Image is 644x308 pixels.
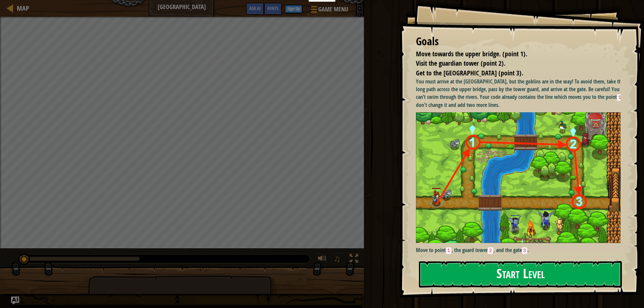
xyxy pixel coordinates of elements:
button: Adjust volume [316,253,329,266]
li: Move towards the upper bridge. (point 1). [408,49,619,59]
div: Goals [416,34,621,49]
button: Toggle fullscreen [347,253,361,266]
code: 1 [446,247,451,254]
span: Get to the [GEOGRAPHIC_DATA] (point 3). [416,68,523,77]
button: Ask AI [11,297,19,305]
span: Map [17,4,29,13]
p: Move to point , the guard tower , and the gate . [416,246,626,254]
code: 2 [488,247,493,254]
li: Visit the guardian tower (point 2). [408,59,619,68]
button: Ask AI [246,3,264,15]
span: Visit the guardian tower (point 2). [416,59,505,68]
li: Get to the town gate (point 3). [408,68,619,78]
span: Move towards the upper bridge. (point 1). [416,49,527,58]
code: 3 [522,247,528,254]
button: Sign Up [285,5,302,13]
span: Ask AI [249,5,261,11]
span: ♫ [334,254,340,264]
a: Map [13,4,29,13]
img: Old town road [416,112,626,243]
span: Hints [267,5,278,11]
p: You must arrive at the [GEOGRAPHIC_DATA], but the goblins are in the way! To avoid them, take the... [416,78,626,109]
code: 1 [617,94,623,101]
button: ♫ [332,253,344,266]
button: Game Menu [306,3,352,18]
span: Game Menu [318,5,348,14]
button: Start Level [419,261,622,288]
